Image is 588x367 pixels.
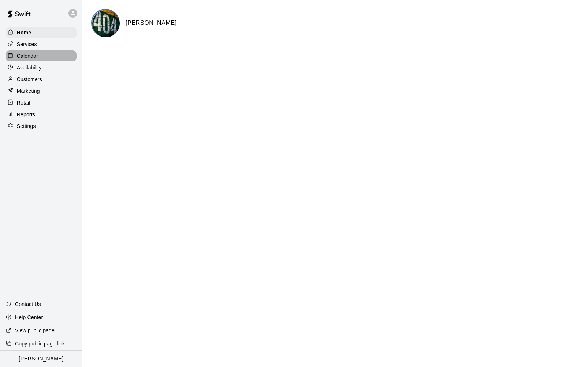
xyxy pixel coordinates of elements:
a: Reports [6,109,77,120]
p: Contact Us [15,300,41,308]
p: [PERSON_NAME] [19,355,63,363]
img: Clarence logo [92,10,120,37]
a: Availability [6,62,77,73]
p: Services [17,41,37,48]
p: Customers [17,76,42,83]
a: Retail [6,97,77,108]
p: Help Center [15,314,43,321]
p: Retail [17,99,30,106]
p: Home [17,29,31,36]
p: View public page [15,327,55,334]
p: Copy public page link [15,340,65,347]
p: Availability [17,64,42,71]
p: Settings [17,122,36,130]
a: Marketing [6,86,77,97]
p: Marketing [17,87,40,95]
p: Reports [17,111,35,118]
a: Calendar [6,50,77,61]
a: Customers [6,74,77,85]
a: Services [6,39,77,50]
a: Home [6,27,77,38]
p: Calendar [17,52,38,60]
a: Settings [6,121,77,132]
h6: [PERSON_NAME] [126,18,177,28]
